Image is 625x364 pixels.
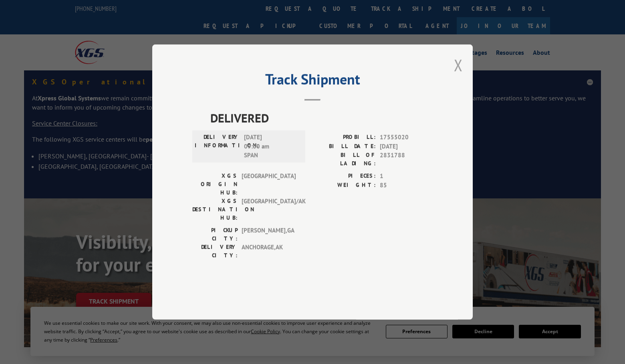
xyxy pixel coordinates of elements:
label: XGS DESTINATION HUB: [192,197,238,222]
span: 1 [380,172,433,181]
label: PICKUP CITY: [192,226,238,243]
span: [DATE] [380,142,433,151]
label: BILL DATE: [312,142,376,151]
label: DELIVERY INFORMATION: [195,133,240,160]
span: 85 [380,181,433,190]
span: DELIVERED [210,109,433,127]
span: [GEOGRAPHIC_DATA] [242,172,296,197]
label: PROBILL: [312,133,376,142]
label: XGS ORIGIN HUB: [192,172,238,197]
label: DELIVERY CITY: [192,243,238,260]
span: 17555020 [380,133,433,142]
span: [DATE] 09:00 am SPAN [244,133,298,160]
span: ANCHORAGE , AK [242,243,296,260]
h2: Track Shipment [192,74,433,89]
span: [PERSON_NAME] , GA [242,226,296,243]
span: 2831788 [380,151,433,168]
button: Close modal [454,54,463,76]
span: [GEOGRAPHIC_DATA]/AK [242,197,296,222]
label: WEIGHT: [312,181,376,190]
label: PIECES: [312,172,376,181]
label: BILL OF LADING: [312,151,376,168]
